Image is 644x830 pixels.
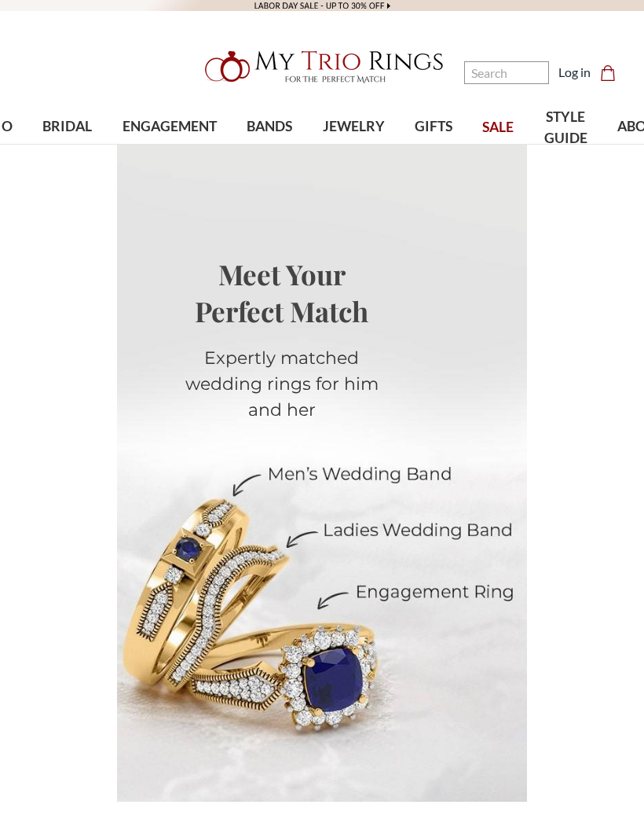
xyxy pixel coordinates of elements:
[262,152,277,154] button: submenu toggle
[600,63,625,82] a: Cart with 0 items
[400,101,467,152] a: GIFTS
[415,116,452,137] span: GIFTS
[464,61,549,84] input: Search
[187,42,457,92] a: My Trio Rings
[323,116,385,137] span: JEWELRY
[196,42,448,92] img: My Trio Rings
[117,255,448,329] h1: Meet Your Perfect Match
[247,116,292,137] span: BANDS
[162,152,177,154] button: submenu toggle
[558,63,591,82] a: Log in
[600,65,616,81] svg: cart.cart_preview
[108,101,232,152] a: ENGAGEMENT
[307,101,399,152] a: JEWELRY
[232,101,307,152] a: BANDS
[123,116,217,137] span: ENGAGEMENT
[60,152,75,154] button: submenu toggle
[426,152,441,154] button: submenu toggle
[346,152,361,154] button: submenu toggle
[467,102,529,153] a: SALE
[27,101,107,152] a: BRIDAL
[185,347,379,421] span: Expertly matched wedding rings for him and her
[42,116,92,137] span: BRIDAL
